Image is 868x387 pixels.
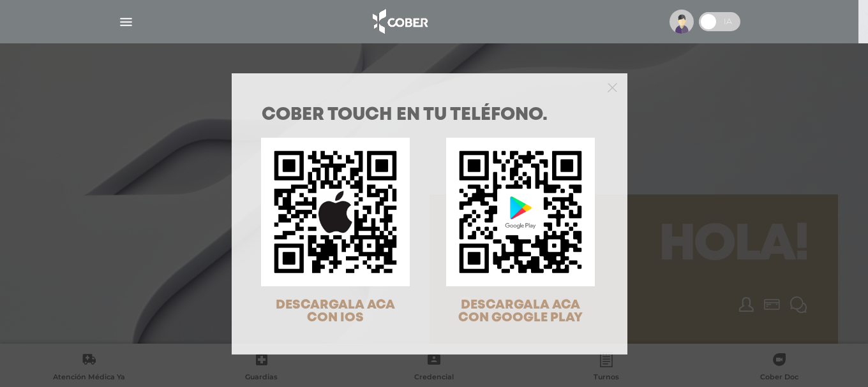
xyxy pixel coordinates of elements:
img: qr-code [261,138,410,286]
span: DESCARGALA ACA CON GOOGLE PLAY [458,299,583,324]
h1: COBER TOUCH en tu teléfono. [262,106,597,124]
span: DESCARGALA ACA CON IOS [276,299,395,324]
img: qr-code [446,138,595,286]
button: Close [608,81,617,92]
